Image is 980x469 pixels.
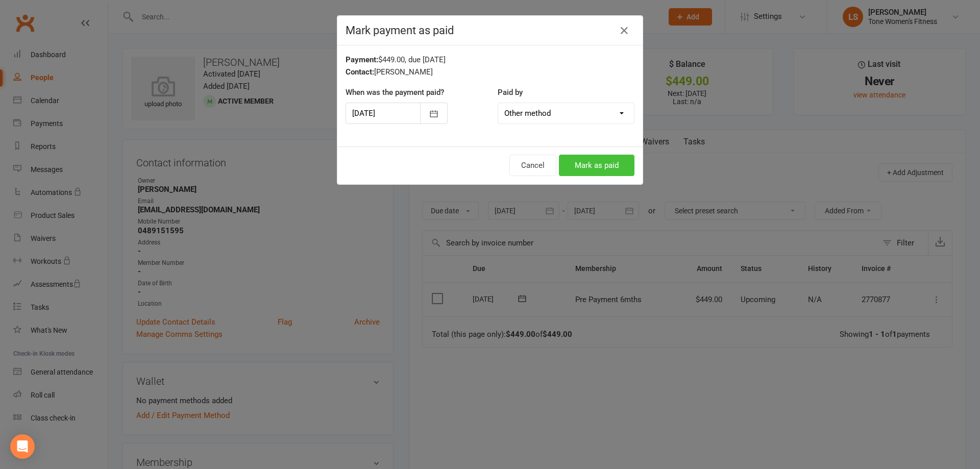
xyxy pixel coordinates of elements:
div: Open Intercom Messenger [10,434,35,459]
strong: Contact: [346,67,374,77]
div: [PERSON_NAME] [346,66,634,78]
button: Mark as paid [559,155,634,176]
button: Close [616,22,632,39]
div: $449.00, due [DATE] [346,54,634,66]
h4: Mark payment as paid [346,24,634,37]
label: Paid by [498,86,523,98]
label: When was the payment paid? [346,86,444,98]
button: Cancel [509,155,556,176]
strong: Payment: [346,55,378,64]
